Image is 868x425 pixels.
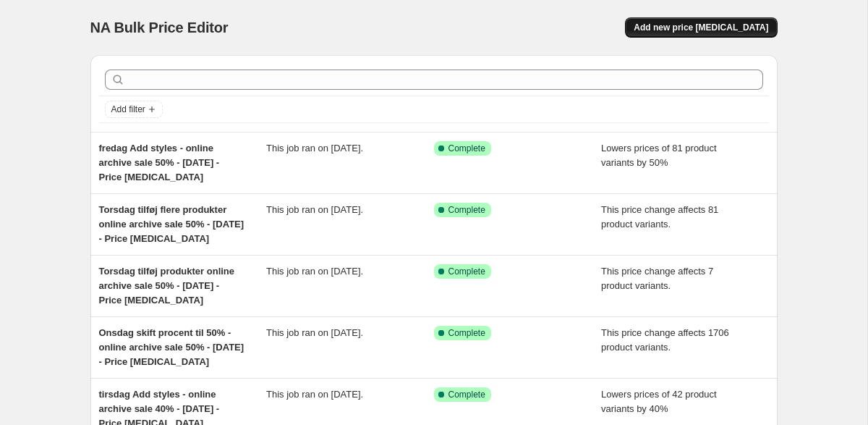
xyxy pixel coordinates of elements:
span: This job ran on [DATE]. [266,327,363,338]
span: This price change affects 7 product variants. [601,266,713,291]
span: Onsdag skift procent til 50% - online archive sale 50% - [DATE] - Price [MEDICAL_DATA] [99,327,244,367]
span: This job ran on [DATE]. [266,143,363,153]
span: Complete [448,327,485,339]
button: Add new price [MEDICAL_DATA] [625,17,777,38]
span: Lowers prices of 81 product variants by 50% [601,143,717,168]
span: Add new price [MEDICAL_DATA] [634,22,768,33]
span: Complete [448,204,485,216]
span: This price change affects 81 product variants. [601,204,718,230]
span: Torsdag tilføj flere produkter online archive sale 50% - [DATE] - Price [MEDICAL_DATA] [99,204,244,244]
button: Add filter [105,101,163,118]
span: This job ran on [DATE]. [266,266,363,277]
span: NA Bulk Price Editor [90,20,229,35]
span: Add filter [111,104,145,115]
span: This price change affects 1706 product variants. [601,327,729,353]
span: Lowers prices of 42 product variants by 40% [601,389,717,414]
span: Complete [448,143,485,154]
span: This job ran on [DATE]. [266,204,363,215]
span: Complete [448,389,485,400]
span: Complete [448,266,485,277]
span: This job ran on [DATE]. [266,389,363,400]
span: Torsdag tilføj produkter online archive sale 50% - [DATE] - Price [MEDICAL_DATA] [99,266,235,306]
span: fredag Add styles - online archive sale 50% - [DATE] - Price [MEDICAL_DATA] [99,143,220,182]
